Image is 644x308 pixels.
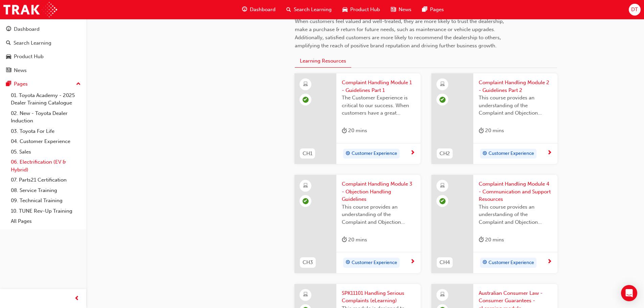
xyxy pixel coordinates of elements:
span: learningResourceType_ELEARNING-icon [440,80,445,89]
a: Product Hub [3,50,84,63]
span: next-icon [410,150,415,156]
span: target-icon [482,149,487,158]
span: The Customer Experience is critical to our success. When customers have a great experience, wheth... [342,94,415,117]
span: CH2 [439,150,450,158]
span: duration-icon [479,126,484,135]
span: learningResourceType_ELEARNING-icon [303,290,308,299]
a: pages-iconPages [417,3,449,17]
span: CH1 [303,150,312,158]
span: CH3 [303,259,313,266]
div: Pages [14,80,28,88]
span: Pages [430,6,444,14]
span: Dashboard [250,6,276,14]
div: Dashboard [14,25,40,33]
span: Complaint Handling Module 4 - Communication and Support Resources [479,180,552,203]
a: 04. Customer Experience [8,136,84,147]
span: news-icon [391,5,396,14]
a: 05. Sales [8,147,84,157]
span: pages-icon [422,5,427,14]
span: learningRecordVerb_COMPLETE-icon [439,97,446,103]
button: DT [629,4,641,16]
button: Pages [3,78,84,90]
span: When customers feel valued and well-treated, they are more likely to trust the dealership, make a... [295,18,505,49]
span: CH4 [439,259,450,266]
a: 01. Toyota Academy - 2025 Dealer Training Catalogue [8,90,84,108]
span: duration-icon [479,236,484,244]
span: next-icon [547,259,552,265]
span: car-icon [342,5,348,14]
a: 07. Parts21 Certification [8,175,84,185]
span: up-icon [76,80,81,89]
span: prev-icon [74,294,79,303]
a: 02. New - Toyota Dealer Induction [8,108,84,126]
span: target-icon [482,258,487,267]
span: learningResourceType_ELEARNING-icon [440,182,445,190]
span: DT [631,6,638,14]
a: search-iconSearch Learning [281,3,337,17]
span: Customer Experience [352,259,397,267]
div: 20 mins [479,236,504,244]
span: guage-icon [6,26,11,32]
a: Dashboard [3,23,84,35]
span: Customer Experience [488,150,534,158]
span: learningRecordVerb_COMPLETE-icon [303,97,309,103]
img: Trak [3,2,57,17]
span: learningRecordVerb_COMPLETE-icon [303,198,309,204]
span: search-icon [286,5,291,14]
span: pages-icon [6,81,11,87]
span: This course provides an understanding of the Complaint and Objection Handling Guidelines to suppo... [479,203,552,226]
span: News [399,6,411,14]
a: News [3,64,84,77]
span: Complaint Handling Module 3 - Objection Handling Guidelines [342,180,415,203]
span: next-icon [547,150,552,156]
button: DashboardSearch LearningProduct HubNews [3,22,84,78]
div: Product Hub [14,53,44,61]
span: This course provides an understanding of the Complaint and Objection Handling Guidelines to suppo... [342,203,415,226]
button: Learning Resources [295,55,351,68]
span: learningResourceType_ELEARNING-icon [440,290,445,299]
a: CH3Complaint Handling Module 3 - Objection Handling GuidelinesThis course provides an understandi... [294,175,421,273]
div: News [14,67,27,74]
span: car-icon [6,54,11,60]
span: Search Learning [294,6,332,14]
a: guage-iconDashboard [237,3,281,17]
span: learningResourceType_ELEARNING-icon [303,80,308,89]
a: 10. TUNE Rev-Up Training [8,206,84,216]
span: guage-icon [242,5,247,14]
span: Complaint Handling Module 1 - Guidelines Part 1 [342,79,415,94]
span: duration-icon [342,236,347,244]
a: 03. Toyota For Life [8,126,84,137]
span: target-icon [345,258,350,267]
span: target-icon [345,149,350,158]
a: 09. Technical Training [8,195,84,206]
span: Customer Experience [352,150,397,158]
a: CH2Complaint Handling Module 2 - Guidelines Part 2This course provides an understanding of the Co... [431,73,557,164]
span: news-icon [6,68,11,74]
span: This course provides an understanding of the Complaint and Objection Handling Guidelines to suppo... [479,94,552,117]
span: Customer Experience [488,259,534,267]
a: Search Learning [3,37,84,49]
a: 08. Service Training [8,185,84,196]
div: 20 mins [479,126,504,135]
div: 20 mins [342,126,367,135]
a: CH1Complaint Handling Module 1 - Guidelines Part 1The Customer Experience is critical to our succ... [294,73,421,164]
span: Complaint Handling Module 2 - Guidelines Part 2 [479,79,552,94]
span: duration-icon [342,126,347,135]
div: Search Learning [14,39,51,47]
span: learningResourceType_ELEARNING-icon [303,182,308,190]
div: Open Intercom Messenger [621,285,637,301]
span: search-icon [6,40,11,46]
div: 20 mins [342,236,367,244]
a: CH4Complaint Handling Module 4 - Communication and Support ResourcesThis course provides an under... [431,175,557,273]
span: Product Hub [350,6,380,14]
a: car-iconProduct Hub [337,3,385,17]
a: All Pages [8,216,84,227]
span: SPK11101 Handling Serious Complaints (eLearning) [342,289,415,305]
span: next-icon [410,259,415,265]
a: news-iconNews [385,3,417,17]
span: learningRecordVerb_COMPLETE-icon [439,198,446,204]
a: 06. Electrification (EV & Hybrid) [8,157,84,175]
